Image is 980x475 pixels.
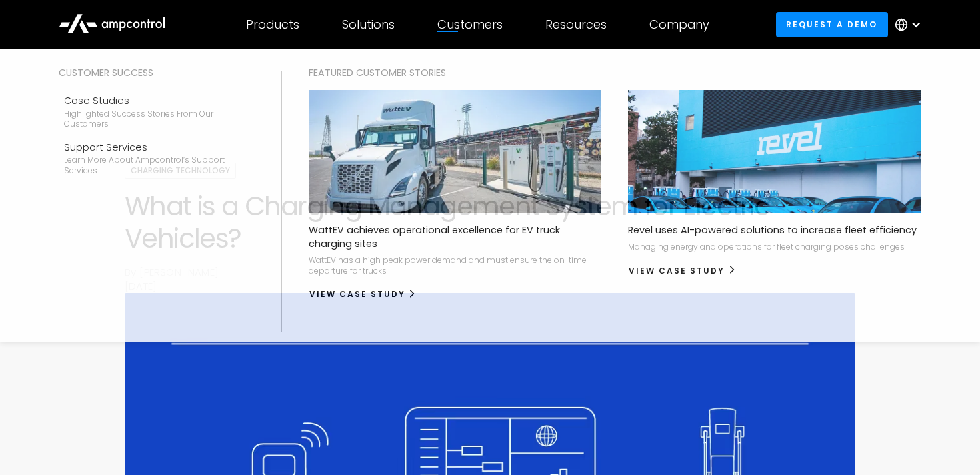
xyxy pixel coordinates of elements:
a: View Case Study [628,260,737,282]
div: Customer success [59,65,254,80]
p: WattEV has a high peak power demand and must ensure the on-time departure for trucks [309,255,602,276]
div: Products [246,17,299,32]
div: View Case Study [629,265,725,277]
a: Request a demo [776,12,888,37]
div: Support Services [64,140,249,155]
div: Highlighted success stories From Our Customers [64,109,249,129]
div: Resources [545,17,607,32]
div: View Case Study [309,288,405,300]
div: Company [649,17,709,32]
div: Learn more about Ampcontrol’s support services [64,155,249,175]
p: Managing energy and operations for fleet charging poses challenges [628,242,905,252]
p: WattEV achieves operational excellence for EV truck charging sites [309,223,602,250]
a: View Case Study [309,284,417,305]
p: Revel uses AI-powered solutions to increase fleet efficiency [628,223,917,237]
a: Case StudiesHighlighted success stories From Our Customers [59,88,254,135]
div: Solutions [342,17,395,32]
div: Customers [437,17,503,32]
a: Support ServicesLearn more about Ampcontrol’s support services [59,135,254,181]
div: Featured Customer Stories [309,65,921,80]
div: Case Studies [64,93,249,108]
